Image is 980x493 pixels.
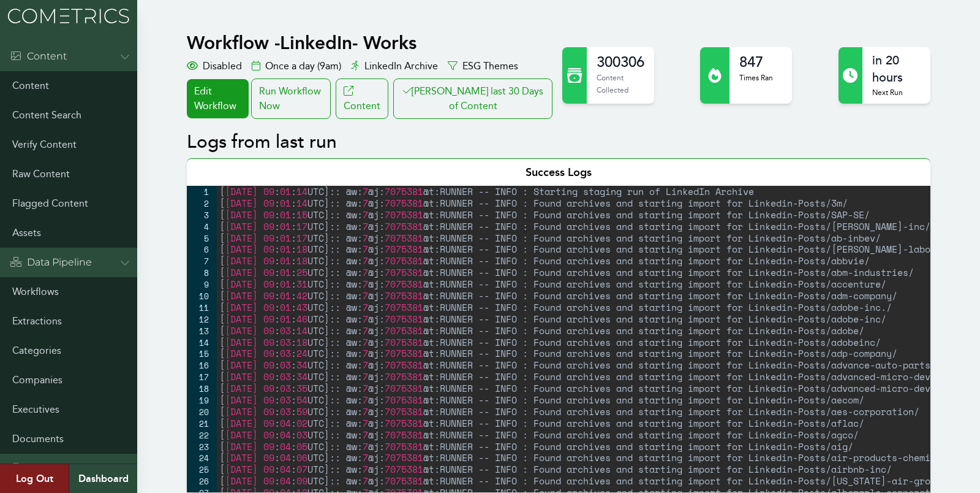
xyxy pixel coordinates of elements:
button: [PERSON_NAME] last 30 Days of Content [393,78,552,119]
div: 21 [187,418,217,429]
div: ESG Themes [448,59,518,74]
div: 18 [187,383,217,394]
div: 1 [187,186,217,197]
div: 14 [187,337,217,348]
h2: 300306 [597,52,644,72]
div: 12 [187,313,217,325]
div: 13 [187,325,217,337]
h1: Workflow - LinkedIn- Works [187,32,555,54]
div: 5 [187,232,217,244]
div: Run Workflow Now [251,78,331,119]
div: Disabled [187,59,242,74]
a: Dashboard [69,464,137,493]
div: 19 [187,394,217,406]
div: 22 [187,429,217,441]
div: 6 [187,243,217,255]
p: Next Run [872,86,920,99]
div: Success Logs [187,158,930,186]
h2: 847 [739,52,773,72]
div: 7 [187,255,217,267]
div: 9 [187,278,217,290]
div: 11 [187,302,217,313]
div: 4 [187,221,217,232]
div: LinkedIn Archive [351,59,438,74]
div: 24 [187,452,217,464]
div: Once a day (9am) [252,59,341,74]
h2: in 20 hours [872,52,920,86]
div: Admin [10,461,60,476]
div: 20 [187,406,217,418]
a: Edit Workflow [187,79,248,118]
div: 2 [187,197,217,209]
div: 17 [187,371,217,383]
div: 8 [187,267,217,278]
div: 3 [187,209,217,221]
p: Content Collected [597,72,644,96]
div: 23 [187,441,217,453]
div: 10 [187,290,217,302]
h2: Logs from last run [187,131,930,153]
div: Data Pipeline [10,255,92,270]
div: 25 [187,464,217,475]
div: 26 [187,475,217,487]
a: Content [336,78,388,119]
div: 16 [187,359,217,371]
div: Content [10,49,67,64]
div: 15 [187,348,217,359]
p: Times Ran [739,72,773,84]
